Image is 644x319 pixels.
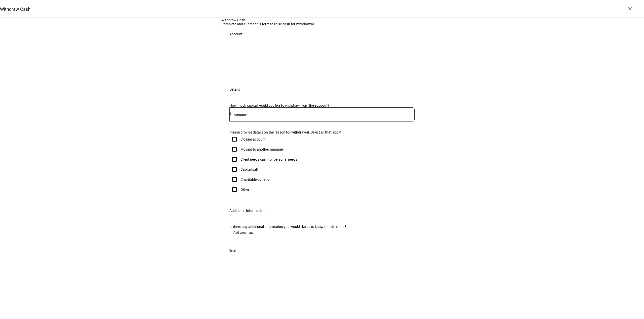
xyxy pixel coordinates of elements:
[229,111,231,115] span: $
[626,5,634,13] div: ×
[229,229,257,237] button: Add comment
[229,32,243,36] div: Account
[233,229,253,237] span: Add comment
[229,103,415,107] div: How much capital would you like to withdraw from the account?
[229,225,415,229] div: Is there any additional information you would like us to know for this trade?
[228,245,236,257] span: Next
[240,147,284,151] div: Moving to another manager
[240,137,266,141] div: Closing account
[229,87,240,91] div: Details
[240,167,258,171] div: Capital call
[221,245,244,257] button: Next
[229,209,265,213] div: Additional Information
[240,187,249,192] div: Other
[221,22,423,26] div: Complete and submit this form to raise cash for withdrawal.
[221,18,423,22] div: Withdraw Cash
[234,113,248,117] mat-label: Amount*
[240,157,297,161] div: Client needs cash for personal needs
[229,130,415,134] div: Please provide details on the reason for withdrawal. Select all that apply.
[240,177,271,181] div: Charitable donation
